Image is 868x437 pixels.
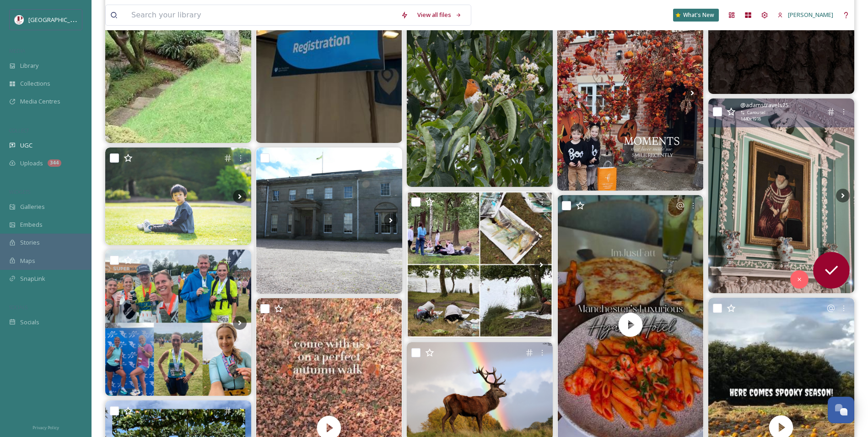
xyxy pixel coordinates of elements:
[828,397,854,423] button: Open Chat
[20,61,38,70] span: Library
[9,127,29,134] span: COLLECT
[20,97,60,106] span: Media Centres
[20,238,40,247] span: Stories
[788,11,833,19] span: [PERSON_NAME]
[740,116,761,122] span: 1440 x 1918
[105,147,251,245] img: 20.05.2023 Tattoo Park Knutsford 🌳🏛️ Exploring the vast gardens and beautiful mansion, a perfect ...
[256,147,402,294] img: Went to Tatton yesterday
[15,15,24,24] img: download%20(5).png
[773,6,838,24] a: [PERSON_NAME]
[20,159,43,168] span: Uploads
[413,6,466,24] a: View all files
[673,9,719,22] a: What's New
[20,274,45,283] span: SnapLink
[32,421,59,432] a: Privacy Policy
[20,202,45,211] span: Galleries
[20,220,43,229] span: Embeds
[20,79,50,88] span: Collections
[9,188,30,195] span: WIDGETS
[20,318,39,327] span: Socials
[9,304,27,311] span: SOCIALS
[32,425,59,431] span: Privacy Policy
[20,257,35,265] span: Maps
[9,47,25,54] span: MEDIA
[48,159,61,167] div: 344
[747,109,766,116] span: Carousel
[20,141,32,150] span: UGC
[407,191,553,338] img: A large group of wonderful young adults from adt_knutsford throwing themselves into the ‘reimagin...
[708,98,854,293] img: So Yesterday (Wednesday 17th September) I went back to tattonpark for the second time this year. ...
[105,250,251,396] img: #medalmonday on a Wednesday 🙈😂 We love seeing your pictures every weekend. This weekend NRC runne...
[28,15,86,24] span: [GEOGRAPHIC_DATA]
[740,101,789,109] span: @ adamstravels25
[127,5,396,25] input: Search your library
